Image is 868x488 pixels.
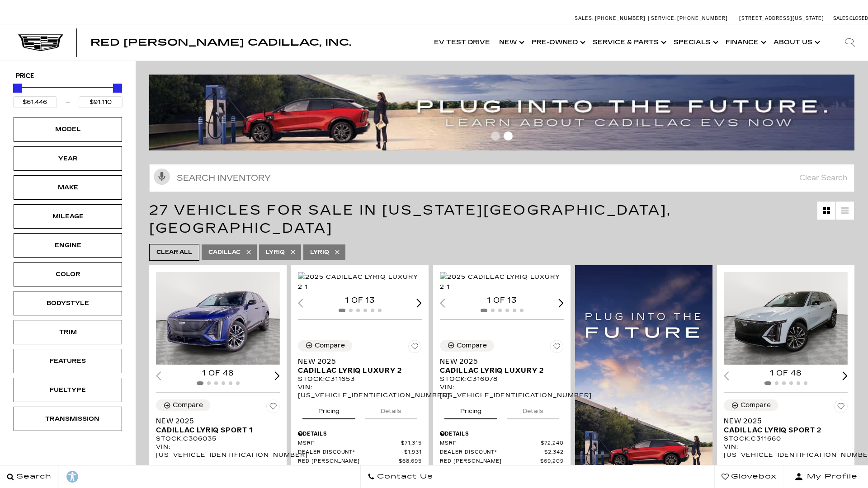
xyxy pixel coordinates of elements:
[724,417,841,426] span: New 2025
[724,426,841,435] span: Cadillac LYRIQ Sport 2
[724,399,778,411] button: Compare Vehicle
[375,470,433,483] span: Contact Us
[154,169,170,185] svg: Click to toggle on voice search
[575,16,648,21] a: Sales: [PHONE_NUMBER]
[724,435,848,443] div: Stock : C311660
[440,272,564,292] img: 2025 Cadillac LYRIQ Luxury 2 1
[833,15,849,21] span: Sales:
[429,24,495,61] a: EV Test Drive
[595,15,646,21] span: [PHONE_NUMBER]
[401,440,422,447] span: $71,315
[315,342,345,350] div: Compare
[45,414,90,424] div: Transmission
[714,465,784,488] a: Glovebox
[45,240,90,250] div: Engine
[504,131,513,141] span: Go to slide 2
[14,117,122,141] div: ModelModel
[527,24,588,61] a: Pre-Owned
[491,131,500,141] span: Go to slide 1
[550,340,564,357] button: Save Vehicle
[803,470,858,483] span: My Profile
[156,368,280,378] div: 1 of 48
[728,460,781,479] button: pricing tab
[13,80,123,108] div: Price
[298,458,422,465] a: Red [PERSON_NAME] $68,695
[156,443,280,459] div: VIN: [US_VEHICLE_IDENTIFICATION_NUMBER]
[298,272,422,292] div: 1 / 2
[440,296,564,305] div: 1 of 13
[298,440,422,447] a: MSRP $71,315
[45,183,90,192] div: Make
[542,449,564,456] span: $2,342
[16,72,120,80] h5: Price
[440,375,564,383] div: Stock : C316078
[588,24,669,61] a: Service & Parts
[440,449,564,456] a: Dealer Discount* $2,342
[45,269,90,279] div: Color
[440,458,540,465] span: Red [PERSON_NAME]
[266,399,280,417] button: Save Vehicle
[399,458,422,465] span: $68,695
[724,417,848,435] a: New 2025Cadillac LYRIQ Sport 2
[14,349,122,373] div: FeaturesFeatures
[298,357,415,366] span: New 2025
[444,399,497,419] button: pricing tab
[149,75,854,150] img: ev-blog-post-banners4
[558,299,564,307] div: Next slide
[14,233,122,258] div: EngineEngine
[834,399,848,417] button: Save Vehicle
[507,399,559,419] button: details tab
[724,443,848,459] div: VIN: [US_VEHICLE_IDENTIFICATION_NUMBER]
[156,247,192,258] span: Clear All
[741,401,771,409] div: Compare
[14,175,122,200] div: MakeMake
[298,440,401,447] span: MSRP
[298,357,422,375] a: New 2025Cadillac LYRIQ Luxury 2
[13,84,22,93] div: Minimum Price
[721,24,769,61] a: Finance
[724,368,848,378] div: 1 of 48
[298,449,422,456] a: Dealer Discount* $1,931
[440,357,557,366] span: New 2025
[298,383,422,399] div: VIN: [US_VEHICLE_IDENTIFICATION_NUMBER]
[298,430,422,438] div: Pricing Details - New 2025 Cadillac LYRIQ Luxury 2
[495,24,527,61] a: New
[440,458,564,465] a: Red [PERSON_NAME] $69,209
[160,460,213,479] button: pricing tab
[156,272,280,365] img: 2025 Cadillac LYRIQ Sport 1 1
[784,465,868,488] button: Open user profile menu
[298,340,352,352] button: Compare Vehicle
[677,15,728,21] span: [PHONE_NUMBER]
[408,340,422,357] button: Save Vehicle
[156,417,273,426] span: New 2025
[149,164,854,192] input: Search Inventory
[724,272,848,365] div: 1 / 2
[842,371,848,380] div: Next slide
[45,356,90,366] div: Features
[769,24,823,61] a: About Us
[223,460,275,479] button: details tab
[298,272,422,292] img: 2025 Cadillac LYRIQ Luxury 2 1
[575,15,594,21] span: Sales:
[298,366,415,375] span: Cadillac LYRIQ Luxury 2
[90,38,351,47] a: Red [PERSON_NAME] Cadillac, Inc.
[45,298,90,308] div: Bodystyle
[14,320,122,344] div: TrimTrim
[156,426,273,435] span: Cadillac LYRIQ Sport 1
[149,202,671,236] span: 27 Vehicles for Sale in [US_STATE][GEOGRAPHIC_DATA], [GEOGRAPHIC_DATA]
[310,247,329,258] span: LYRIQ
[113,84,122,93] div: Maximum Price
[739,15,824,21] a: [STREET_ADDRESS][US_STATE]
[648,16,730,21] a: Service: [PHONE_NUMBER]
[440,430,564,438] div: Pricing Details - New 2025 Cadillac LYRIQ Luxury 2
[440,272,564,292] div: 1 / 2
[156,417,280,435] a: New 2025Cadillac LYRIQ Sport 1
[45,327,90,337] div: Trim
[540,458,564,465] span: $69,209
[274,371,280,380] div: Next slide
[440,440,564,447] a: MSRP $72,240
[849,15,868,21] span: Closed
[156,272,280,365] div: 1 / 2
[298,458,399,465] span: Red [PERSON_NAME]
[14,146,122,171] div: YearYear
